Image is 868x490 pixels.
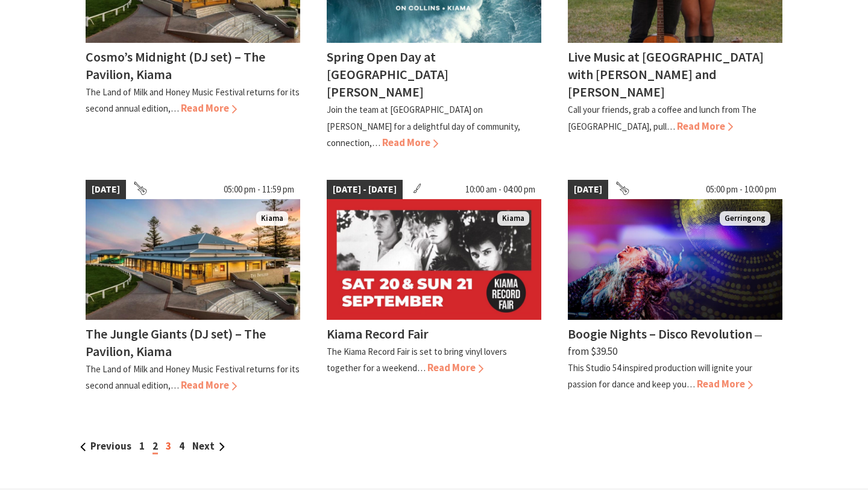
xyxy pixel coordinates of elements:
[256,211,288,226] span: Kiama
[86,180,300,393] a: [DATE] 05:00 pm - 11:59 pm Land of Milk an Honey Festival Kiama The Jungle Giants (DJ set) – The ...
[192,439,225,453] a: Next
[327,346,507,374] p: The Kiama Record Fair is set to bring vinyl lovers together for a weekend…
[86,363,300,391] p: The Land of Milk and Honey Music Festival returns for its second annual edition,…
[327,48,448,100] h4: Spring Open Day at [GEOGRAPHIC_DATA][PERSON_NAME]
[568,325,752,342] h4: Boogie Nights – Disco Revolution
[459,180,541,199] span: 10:00 am - 04:00 pm
[568,199,782,320] img: Boogie Nights
[86,48,265,83] h4: Cosmo’s Midnight (DJ set) – The Pavilion, Kiama
[327,104,520,148] p: Join the team at [GEOGRAPHIC_DATA] on [PERSON_NAME] for a delightful day of community, connection,…
[181,378,237,392] span: Read More
[568,362,752,390] p: This Studio 54 inspired production will ignite your passion for dance and keep you…
[497,211,529,226] span: Kiama
[86,180,126,199] span: [DATE]
[568,48,764,100] h4: Live Music at [GEOGRAPHIC_DATA] with [PERSON_NAME] and [PERSON_NAME]
[218,180,300,199] span: 05:00 pm - 11:59 pm
[86,86,300,114] p: The Land of Milk and Honey Music Festival returns for its second annual edition,…
[166,439,171,453] a: 3
[327,180,403,199] span: [DATE] - [DATE]
[179,439,184,453] a: 4
[700,180,782,199] span: 05:00 pm - 10:00 pm
[568,328,763,358] span: ⁠— from $39.50
[327,325,429,342] h4: Kiama Record Fair
[86,325,266,360] h4: The Jungle Giants (DJ set) – The Pavilion, Kiama
[86,199,300,320] img: Land of Milk an Honey Festival
[427,361,483,374] span: Read More
[80,439,131,453] a: Previous
[139,439,145,453] a: 1
[153,439,158,454] span: 2
[677,119,733,133] span: Read More
[568,180,608,199] span: [DATE]
[720,211,770,226] span: Gerringong
[382,136,438,149] span: Read More
[697,377,753,390] span: Read More
[327,180,541,393] a: [DATE] - [DATE] 10:00 am - 04:00 pm Kiama Kiama Record Fair The Kiama Record Fair is set to bring...
[181,101,237,115] span: Read More
[568,104,756,132] p: Call your friends, grab a coffee and lunch from The [GEOGRAPHIC_DATA], pull…
[568,180,782,393] a: [DATE] 05:00 pm - 10:00 pm Boogie Nights Gerringong Boogie Nights – Disco Revolution ⁠— from $39....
